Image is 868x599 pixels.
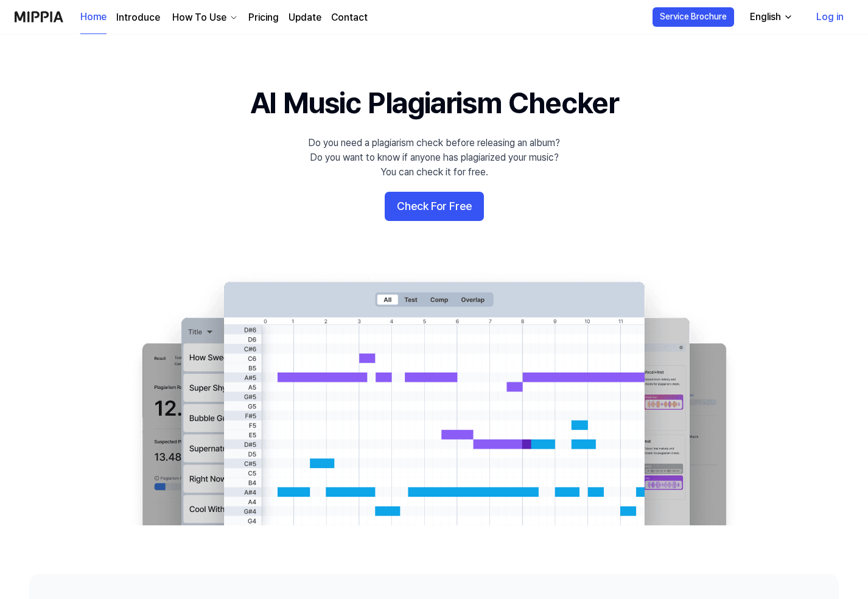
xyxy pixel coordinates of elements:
[289,10,321,25] a: Update
[331,10,368,25] a: Contact
[250,83,618,124] h1: AI Music Plagiarism Checker
[747,10,783,24] div: English
[117,270,751,525] img: main Image
[170,10,229,25] div: How To Use
[308,136,560,180] div: Do you need a plagiarism check before releasing an album? Do you want to know if anyone has plagi...
[170,10,239,25] button: How To Use
[385,192,484,221] button: Check For Free
[116,10,160,25] a: Introduce
[653,7,734,27] button: Service Brochure
[248,10,279,25] a: Pricing
[740,5,800,29] button: English
[80,1,107,34] a: Home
